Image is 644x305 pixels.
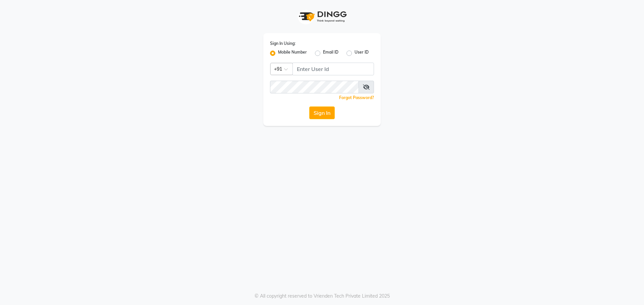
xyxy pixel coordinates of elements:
label: Sign In Using: [270,41,296,47]
a: Forgot Password? [339,95,374,100]
label: Mobile Number [278,49,307,57]
input: Username [270,81,359,93]
img: logo1.svg [295,7,349,26]
input: Username [292,63,374,75]
label: User ID [355,49,369,57]
button: Sign In [309,106,335,119]
label: Email ID [323,49,338,57]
